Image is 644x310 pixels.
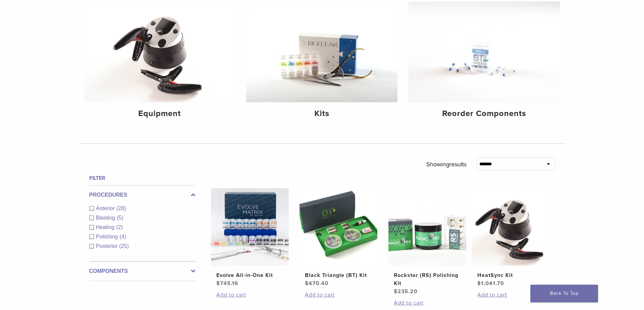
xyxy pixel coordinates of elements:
h4: Filter [89,174,195,182]
a: Add to cart: “Black Triangle (BT) Kit” [305,291,372,299]
img: Equipment [84,1,236,102]
h2: Evolve All-in-One Kit [216,271,283,279]
h2: HeatSync Kit [477,271,544,279]
span: Blasting [96,215,117,221]
img: Evolve All-in-One Kit [211,188,289,266]
span: Polishing [96,234,120,239]
h4: Kits [252,108,392,120]
label: Procedures [89,191,195,199]
a: Rockstar (RS) Polishing KitRockstar (RS) Polishing Kit $235.20 [388,188,467,295]
p: Showing results [426,157,467,171]
span: (4) [119,234,126,239]
img: Rockstar (RS) Polishing Kit [388,188,466,266]
img: HeatSync Kit [472,188,550,266]
a: Black Triangle (BT) KitBlack Triangle (BT) Kit $470.40 [299,188,378,287]
span: Posterior [96,243,119,249]
a: Add to cart: “Evolve All-in-One Kit” [216,291,283,299]
a: Add to cart: “HeatSync Kit” [477,291,544,299]
span: $ [394,288,398,295]
span: $ [305,280,309,287]
span: (28) [117,205,126,211]
h4: Reorder Components [414,108,554,120]
label: Components [89,267,195,275]
bdi: 235.20 [394,288,418,295]
a: HeatSync KitHeatSync Kit $1,041.70 [472,188,550,287]
span: (25) [119,243,129,249]
h2: Black Triangle (BT) Kit [305,271,372,279]
span: (2) [116,224,123,230]
bdi: 1,041.70 [477,280,504,287]
a: Back To Top [530,285,598,302]
img: Kits [246,1,398,102]
h2: Rockstar (RS) Polishing Kit [394,271,461,287]
a: Add to cart: “Rockstar (RS) Polishing Kit” [394,299,461,307]
a: Reorder Components [408,1,560,124]
span: Anterior [96,205,117,211]
span: $ [216,280,220,287]
img: Reorder Components [408,1,560,102]
a: Evolve All-in-One KitEvolve All-in-One Kit $745.16 [211,188,289,287]
a: Equipment [84,1,236,124]
a: Kits [246,1,398,124]
h4: Equipment [90,108,230,120]
img: Black Triangle (BT) Kit [300,188,377,266]
span: $ [477,280,481,287]
bdi: 745.16 [216,280,238,287]
span: Heating [96,224,116,230]
bdi: 470.40 [305,280,329,287]
span: (5) [117,215,123,221]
